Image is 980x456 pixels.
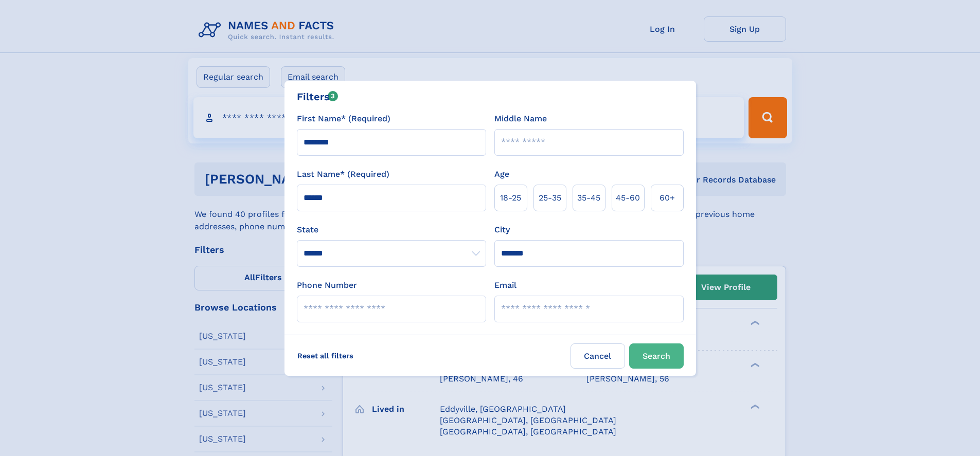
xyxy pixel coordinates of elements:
label: Middle Name [494,113,547,125]
span: 45‑60 [616,192,640,204]
span: 60+ [660,192,675,204]
span: 35‑45 [577,192,600,204]
span: 25‑35 [539,192,561,204]
label: Cancel [571,343,625,369]
label: First Name* (Required) [297,113,390,125]
div: Filters [297,89,338,104]
button: Search [629,343,684,369]
label: Reset all filters [291,343,360,368]
label: City [494,224,510,236]
label: State [297,224,486,236]
label: Last Name* (Required) [297,168,389,180]
span: 18‑25 [500,192,521,204]
label: Phone Number [297,279,357,291]
label: Email [494,279,516,291]
label: Age [494,168,509,180]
